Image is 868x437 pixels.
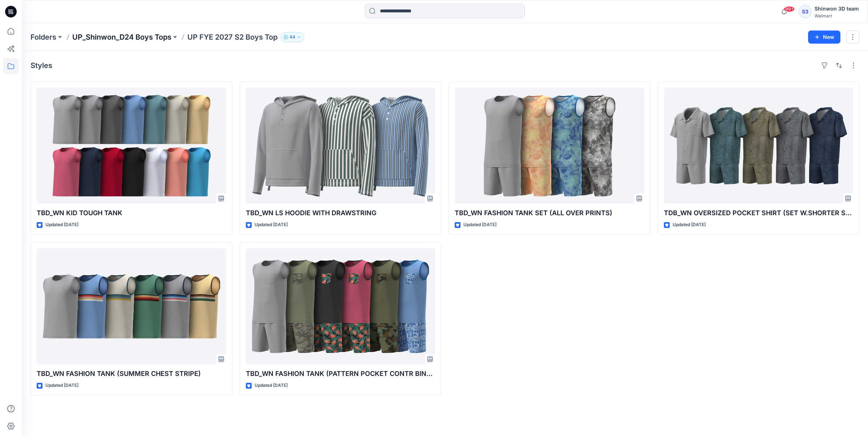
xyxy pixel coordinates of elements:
[187,32,277,42] p: UP FYE 2027 S2 Boys Top
[815,4,859,13] div: Shinwon 3D team
[31,61,52,70] h4: Styles
[37,248,226,364] a: TBD_WN FASHION TANK (SUMMER CHEST STRIPE)
[289,33,295,41] p: 44
[799,5,812,18] div: S3
[784,6,795,12] span: 99+
[664,208,853,218] p: TDB_WN OVERSIZED POCKET SHIRT (SET W.SHORTER SHORTS)
[37,208,226,218] p: TBD_WN KID TOUGH TANK
[280,32,304,42] button: 44
[455,208,644,218] p: TBD_WN FASHION TANK SET (ALL OVER PRINTS)
[45,221,78,229] p: Updated [DATE]
[31,32,56,42] a: Folders
[455,88,644,204] a: TBD_WN FASHION TANK SET (ALL OVER PRINTS)
[72,32,171,42] a: UP_Shinwon_D24 Boys Tops
[246,369,435,379] p: TBD_WN FASHION TANK (PATTERN POCKET CONTR BINDING)
[664,88,853,204] a: TDB_WN OVERSIZED POCKET SHIRT (SET W.SHORTER SHORTS)
[815,13,859,19] div: Walmart
[45,382,78,389] p: Updated [DATE]
[37,88,226,204] a: TBD_WN KID TOUGH TANK
[255,382,288,389] p: Updated [DATE]
[246,208,435,218] p: TBD_WN LS HOODIE WITH DRAWSTRING
[37,369,226,379] p: TBD_WN FASHION TANK (SUMMER CHEST STRIPE)
[255,221,288,229] p: Updated [DATE]
[463,221,496,229] p: Updated [DATE]
[246,88,435,204] a: TBD_WN LS HOODIE WITH DRAWSTRING
[246,248,435,364] a: TBD_WN FASHION TANK (PATTERN POCKET CONTR BINDING)
[673,221,706,229] p: Updated [DATE]
[808,31,840,44] button: New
